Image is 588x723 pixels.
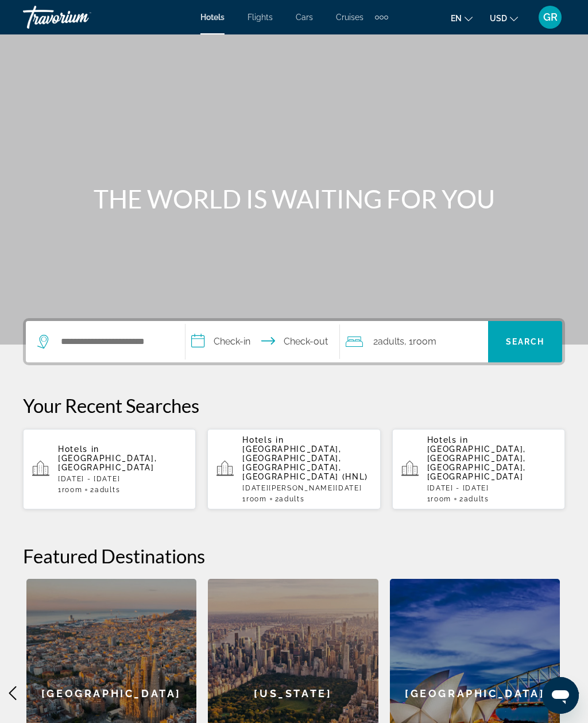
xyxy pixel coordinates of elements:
[506,337,545,346] span: Search
[242,444,368,481] span: [GEOGRAPHIC_DATA], [GEOGRAPHIC_DATA], [GEOGRAPHIC_DATA], [GEOGRAPHIC_DATA] (HNL)
[488,321,562,362] button: Search
[404,334,436,350] span: , 1
[427,484,556,492] p: [DATE] - [DATE]
[340,321,488,362] button: Travelers: 2 adults, 0 children
[207,428,380,510] button: Hotels in [GEOGRAPHIC_DATA], [GEOGRAPHIC_DATA], [GEOGRAPHIC_DATA], [GEOGRAPHIC_DATA] (HNL)[DATE][...
[490,14,507,23] span: USD
[535,5,565,29] button: User Menu
[427,444,526,481] span: [GEOGRAPHIC_DATA], [GEOGRAPHIC_DATA], [GEOGRAPHIC_DATA], [GEOGRAPHIC_DATA]
[542,677,579,714] iframe: Button to launch messaging window
[451,14,462,23] span: en
[279,495,304,503] span: Adults
[427,435,469,444] span: Hotels in
[242,435,284,444] span: Hotels in
[336,13,363,22] a: Cruises
[242,484,371,492] p: [DATE][PERSON_NAME][DATE]
[90,486,120,494] span: 2
[23,394,565,417] p: Your Recent Searches
[58,454,157,472] span: [GEOGRAPHIC_DATA], [GEOGRAPHIC_DATA]
[79,184,509,214] h1: THE WORLD IS WAITING FOR YOU
[464,495,489,503] span: Adults
[431,495,451,503] span: Room
[200,13,225,22] a: Hotels
[62,486,83,494] span: Room
[543,11,558,23] span: GR
[275,495,305,503] span: 2
[296,13,313,22] a: Cars
[413,336,436,347] span: Room
[459,495,489,503] span: 2
[247,13,273,22] a: Flights
[378,336,404,347] span: Adults
[23,2,138,32] a: Travorium
[375,8,388,26] button: Extra navigation items
[23,544,565,567] h2: Featured Destinations
[58,444,99,454] span: Hotels in
[58,475,187,483] p: [DATE] - [DATE]
[373,334,404,350] span: 2
[427,495,451,503] span: 1
[58,486,82,494] span: 1
[23,428,196,510] button: Hotels in [GEOGRAPHIC_DATA], [GEOGRAPHIC_DATA][DATE] - [DATE]1Room2Adults
[451,10,473,26] button: Change language
[392,428,565,510] button: Hotels in [GEOGRAPHIC_DATA], [GEOGRAPHIC_DATA], [GEOGRAPHIC_DATA], [GEOGRAPHIC_DATA][DATE] - [DAT...
[242,495,266,503] span: 1
[26,321,562,362] div: Search widget
[490,10,518,26] button: Change currency
[185,321,339,362] button: Check in and out dates
[246,495,267,503] span: Room
[95,486,120,494] span: Adults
